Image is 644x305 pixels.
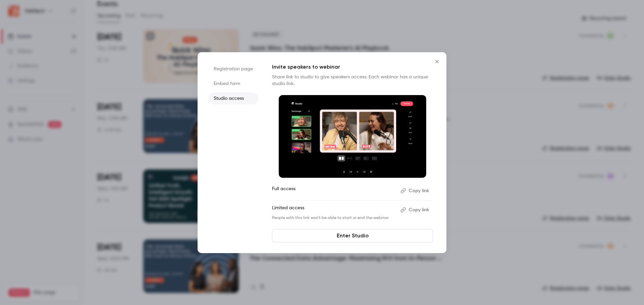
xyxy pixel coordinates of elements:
p: Full access [272,185,395,196]
li: Registration page [208,63,259,75]
button: Copy link [398,185,433,196]
p: Invite speakers to webinar [272,63,433,71]
a: Enter Studio [272,229,433,242]
li: Embed form [208,78,259,90]
p: People with this link won't be able to start or end the webinar [272,215,395,221]
li: Studio access [208,92,259,104]
button: Copy link [398,205,433,215]
button: Close [430,55,444,68]
img: Invite speakers to webinar [279,95,426,178]
p: Share link to studio to give speakers access. Each webinar has a unique studio link. [272,74,433,87]
p: Limited access [272,205,395,215]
